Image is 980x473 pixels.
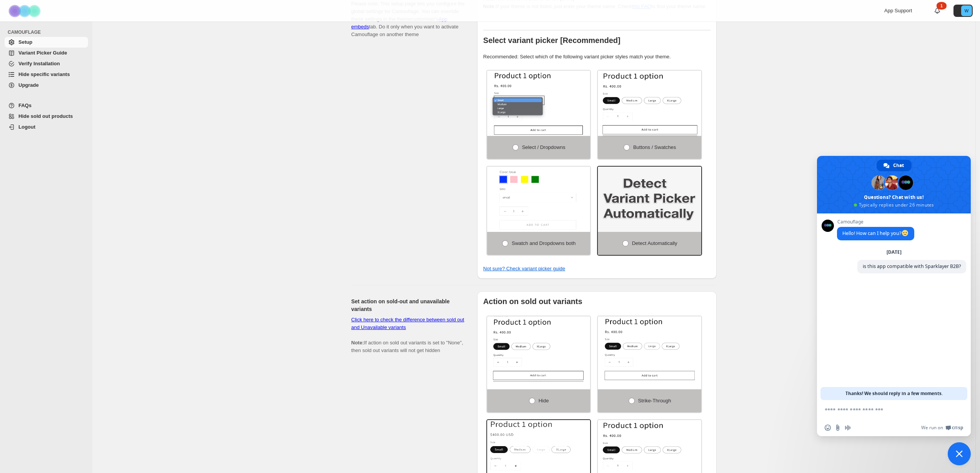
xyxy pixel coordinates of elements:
[512,240,576,246] span: Swatch and Dropdowns both
[351,317,464,353] span: If action on sold out variants is set to "None", then sold out variants will not get hidden
[953,5,973,17] button: Avatar with initials W
[952,425,963,431] span: Crisp
[845,425,851,431] span: Audio message
[483,53,710,61] p: Recommended: Select which of the following variant picker styles match your theme.
[5,100,88,111] a: FAQs
[8,29,88,35] span: CAMOUFLAGE
[18,39,32,45] span: Setup
[5,58,88,69] a: Verify Installation
[487,167,591,232] img: Swatch and Dropdowns both
[18,82,39,88] span: Upgrade
[921,425,943,431] span: We run on
[18,103,32,108] span: FAQs
[845,387,943,400] span: Thanks! We should reply in a few moments.
[18,124,35,130] span: Logout
[835,425,841,431] span: Send a file
[351,340,364,346] b: Note:
[18,71,70,77] span: Hide specific variants
[937,2,947,10] div: 1
[893,160,904,171] span: Chat
[933,7,941,15] a: 1
[632,240,677,246] span: Detect Automatically
[5,111,88,122] a: Hide sold out products
[5,122,88,132] a: Logout
[598,316,701,382] img: Strike-through
[877,160,912,171] div: Chat
[965,8,969,13] text: W
[483,36,621,45] b: Select variant picker [Recommended]
[6,0,45,21] img: Camouflage
[18,113,73,119] span: Hide sold out products
[351,298,465,313] h2: Set action on sold-out and unavailable variants
[5,80,88,91] a: Upgrade
[948,442,971,465] div: Close chat
[638,398,671,404] span: Strike-through
[5,48,88,58] a: Variant Picker Guide
[825,407,946,413] textarea: Compose your message...
[522,144,566,150] span: Select / Dropdowns
[884,8,912,13] span: App Support
[5,37,88,48] a: Setup
[483,297,582,306] b: Action on sold out variants
[837,219,914,225] span: Camouflage
[633,144,676,150] span: Buttons / Swatches
[18,61,60,66] span: Verify Installation
[5,69,88,80] a: Hide specific variants
[598,71,701,136] img: Buttons / Swatches
[487,71,591,136] img: Select / Dropdowns
[487,316,591,382] img: Hide
[961,5,972,16] span: Avatar with initials W
[921,425,963,431] a: We run onCrisp
[598,167,701,232] img: Detect Automatically
[863,263,961,270] span: is this app compatible with Sparklayer B2B?
[351,317,464,330] a: Click here to check the difference between sold out and Unavailable variants
[842,230,909,237] span: Hello! How can I help you?
[825,425,831,431] span: Insert an emoji
[539,398,549,404] span: Hide
[18,50,67,56] span: Variant Picker Guide
[887,250,902,255] div: [DATE]
[483,266,565,271] a: Not sure? Check variant picker guide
